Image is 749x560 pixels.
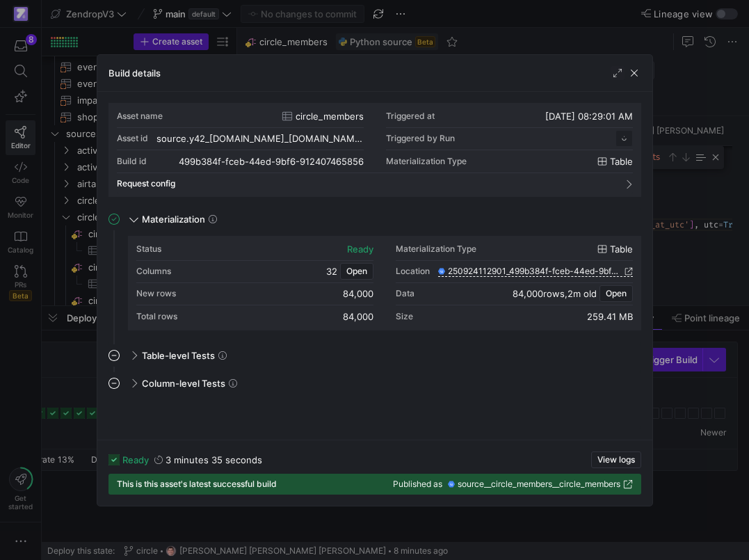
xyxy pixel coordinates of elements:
span: This is this asset's latest successful build [117,479,277,489]
mat-expansion-panel-header: Column-level Tests [108,372,641,394]
div: Status [136,244,161,254]
span: circle_members [296,111,364,122]
div: New rows [136,289,176,298]
a: source__circle_members__circle_members [448,479,633,489]
div: source.y42_[DOMAIN_NAME]_[DOMAIN_NAME]_members [156,133,364,144]
div: Location [396,266,430,276]
y42-duration: 3 minutes 35 seconds [166,454,262,465]
span: 84,000 rows [513,288,565,299]
span: 2m old [567,288,597,299]
div: 84,000 [343,311,373,322]
div: Data [396,289,414,298]
button: Open [340,263,373,280]
div: 84,000 [343,288,373,299]
mat-expansion-panel-header: Table-level Tests [108,344,641,367]
span: Open [606,289,627,298]
span: 32 [326,266,337,277]
span: Materialization Type [386,157,467,166]
a: 250924112901_499b384f-fceb-44ed-9bf6-912407465856 [438,266,633,276]
div: Size [396,312,413,321]
span: View logs [597,455,635,465]
div: Total rows [136,312,177,321]
div: 259.41 MB [587,311,633,322]
div: Materialization Type [396,244,476,254]
div: , [513,288,597,299]
div: Materialization [108,236,641,344]
span: Table-level Tests [142,350,215,361]
div: Columns [136,266,171,276]
span: table [610,243,633,255]
div: Asset name [117,111,163,121]
div: Build id [117,157,147,166]
span: 250924112901_499b384f-fceb-44ed-9bf6-912407465856 [448,266,622,276]
div: Asset id [117,134,148,143]
button: Open [599,285,633,302]
span: Open [346,266,367,276]
mat-expansion-panel-header: Materialization [108,208,641,230]
span: Materialization [142,214,205,225]
mat-expansion-panel-header: Request config [117,173,633,194]
span: Published as [393,479,442,489]
span: source__circle_members__circle_members [458,479,620,489]
span: [DATE] 08:29:01 AM [545,111,633,122]
span: ready [122,454,149,465]
span: table [610,156,633,167]
mat-panel-title: Request config [117,179,616,189]
h3: Build details [108,67,161,79]
div: Triggered by Run [386,134,455,143]
div: 499b384f-fceb-44ed-9bf6-912407465856 [179,156,364,167]
div: ready [347,243,373,255]
span: Column-level Tests [142,378,225,389]
div: Triggered at [386,111,435,121]
button: View logs [591,451,641,468]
